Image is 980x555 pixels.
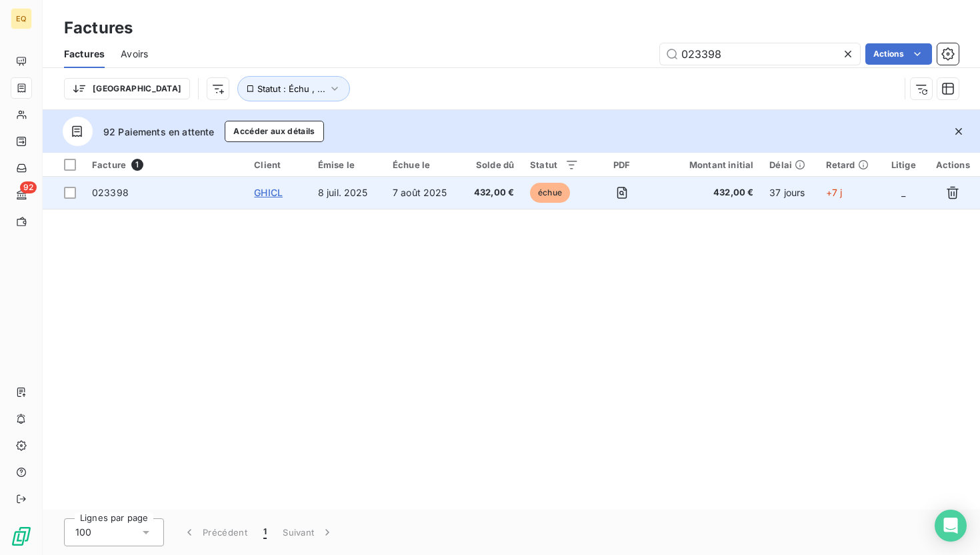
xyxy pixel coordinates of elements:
[75,526,91,539] span: 100
[665,186,754,199] span: 432,00 €
[263,526,267,539] span: 1
[255,518,275,546] button: 1
[11,526,32,547] img: Logo LeanPay
[175,518,255,546] button: Précédent
[64,47,105,61] span: Factures
[225,121,323,142] button: Accéder aux détails
[275,518,342,546] button: Suivant
[665,159,754,170] div: Montant initial
[530,183,570,203] span: échue
[254,159,301,170] div: Client
[121,47,148,61] span: Avoirs
[20,181,37,193] span: 92
[92,187,129,198] span: 023398
[254,187,283,198] span: GHICL
[469,159,514,170] div: Solde dû
[64,78,190,99] button: [GEOGRAPHIC_DATA]
[469,186,514,199] span: 432,00 €
[826,187,843,198] span: +7 j
[237,76,350,101] button: Statut : Échu , ...
[103,125,214,139] span: 92 Paiements en attente
[393,159,453,170] div: Échue le
[769,159,809,170] div: Délai
[318,159,377,170] div: Émise le
[530,159,579,170] div: Statut
[131,159,143,171] span: 1
[64,16,133,40] h3: Factures
[257,83,325,94] span: Statut : Échu , ...
[935,510,967,542] div: Open Intercom Messenger
[11,184,31,205] a: 92
[826,159,873,170] div: Retard
[92,159,126,170] span: Facture
[595,159,649,170] div: PDF
[385,177,461,209] td: 7 août 2025
[889,159,917,170] div: Litige
[660,43,860,65] input: Rechercher
[865,43,932,65] button: Actions
[11,8,32,29] div: EQ
[310,177,385,209] td: 8 juil. 2025
[761,177,817,209] td: 37 jours
[901,187,905,198] span: _
[933,159,972,170] div: Actions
